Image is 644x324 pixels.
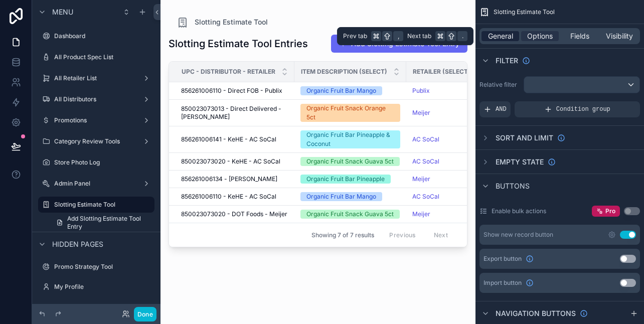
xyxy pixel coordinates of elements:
span: Options [527,31,553,41]
span: Empty state [496,157,544,167]
span: Visibility [606,31,633,41]
a: 856261006110 - Direct FOB - Publix [181,87,288,95]
label: All Retailer List [54,74,138,82]
label: Store Photo Log [54,158,152,167]
a: Organic Fruit Bar Mango [300,192,400,201]
a: Meijer [412,210,475,218]
a: Organic Fruit Bar Mango [300,86,400,95]
a: 850023073020 - KeHE - AC SoCal [181,157,288,166]
div: Organic Fruit Bar Mango [306,192,376,201]
span: Retailer (Select) [413,68,470,76]
a: Add Slotting Estimate Tool Entry [50,215,154,231]
a: Meijer [412,210,430,218]
span: Next tab [407,32,431,40]
span: Condition group [556,105,610,113]
a: Promo Strategy Tool [38,259,154,275]
div: Organic Fruit Snack Guava 5ct [306,157,394,166]
a: AC SoCal [412,135,439,143]
span: 856261006134 - [PERSON_NAME] [181,175,277,183]
a: All Retailer List [38,70,154,86]
span: Filter [496,56,518,66]
a: AC SoCal [412,135,475,143]
span: Prev tab [343,32,367,40]
label: Slotting Estimate Tool [54,201,148,209]
a: Meijer [412,175,430,183]
a: 856261006110 - KeHE - AC SoCal [181,193,288,201]
span: 850023073020 - DOT Foods - Meijer [181,210,287,218]
div: Organic Fruit Snack Orange 5ct [306,104,394,122]
label: Promotions [54,116,138,124]
button: Done [134,307,156,321]
span: Slotting Estimate Tool [494,8,555,16]
a: AC SoCal [412,193,475,201]
a: 850023073013 - Direct Delivered - [PERSON_NAME] [181,105,288,121]
label: Promo Strategy Tool [54,263,152,271]
span: Export button [484,255,522,263]
span: Slotting Estimate Tool [195,17,268,27]
a: Slotting Estimate Tool [177,16,268,28]
span: Sort And Limit [496,133,553,143]
a: Admin Panel [38,176,154,192]
span: AND [496,105,507,113]
a: Dashboard [38,28,154,44]
button: Add Slotting Estimate Tool Entry [331,35,467,53]
a: Organic Fruit Bar Pineapple & Coconut [300,130,400,148]
a: Organic Fruit Bar Pineapple [300,175,400,184]
h1: Slotting Estimate Tool Entries [169,37,308,51]
label: Category Review Tools [54,137,138,145]
a: Promotions [38,112,154,128]
a: Organic Fruit Snack Guava 5ct [300,210,400,219]
a: 856261006141 - KeHE - AC SoCal [181,135,288,143]
span: Pro [605,207,615,215]
a: Organic Fruit Snack Guava 5ct [300,157,400,166]
a: Store Photo Log [38,154,154,171]
a: AC SoCal [412,193,439,201]
a: Meijer [412,109,430,117]
label: Relative filter [479,81,520,89]
span: 850023073020 - KeHE - AC SoCal [181,157,280,166]
span: Buttons [496,181,530,191]
div: Organic Fruit Snack Guava 5ct [306,210,394,219]
span: Showing 7 of 7 results [311,231,374,239]
span: 856261006110 - Direct FOB - Publix [181,87,282,95]
label: My Profile [54,283,152,291]
span: Import button [484,279,522,287]
a: Category Review Tools [38,133,154,149]
label: All Distributors [54,95,138,103]
span: Fields [570,31,589,41]
span: . [458,32,466,40]
a: My Profile [38,279,154,295]
span: 856261006110 - KeHE - AC SoCal [181,193,276,201]
span: Hidden pages [52,239,103,249]
span: 856261006141 - KeHE - AC SoCal [181,135,276,143]
label: All Product Spec List [54,53,152,61]
a: Publix [412,87,430,95]
span: Add Slotting Estimate Tool Entry [67,215,148,231]
a: AC SoCal [412,157,439,166]
a: All Product Spec List [38,49,154,65]
a: 856261006134 - [PERSON_NAME] [181,175,288,183]
a: AC SoCal [412,157,475,166]
span: UPC - Distributor - Retailer [182,68,275,76]
span: , [394,32,402,40]
div: Organic Fruit Bar Pineapple & Coconut [306,130,394,148]
span: Menu [52,7,73,17]
span: General [488,31,513,41]
a: All Distributors [38,91,154,107]
label: Admin Panel [54,180,138,188]
label: Enable bulk actions [492,207,546,215]
label: Dashboard [54,32,152,40]
a: Organic Fruit Snack Orange 5ct [300,104,400,122]
a: Slotting Estimate Tool [38,197,154,213]
a: Meijer [412,109,475,117]
div: Organic Fruit Bar Mango [306,86,376,95]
